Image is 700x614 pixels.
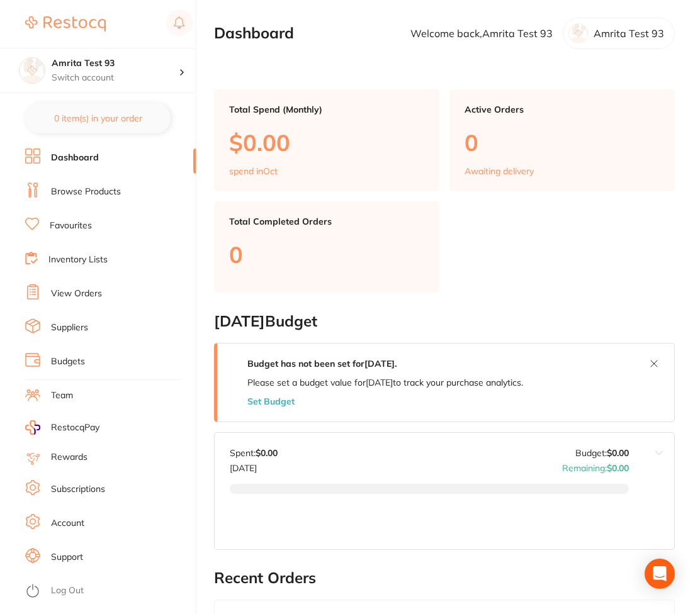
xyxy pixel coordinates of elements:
a: Inventory Lists [25,250,196,284]
div: Open Intercom Messenger [645,559,675,589]
a: Team [51,389,73,402]
a: RestocqPay [25,420,99,435]
p: Total Spend (Monthly) [229,104,424,114]
a: Suppliers [25,318,196,352]
p: Amrita Test 93 [594,28,664,39]
strong: Budget has not been set for [DATE] . [247,358,397,369]
p: [DATE] [230,458,278,473]
span: RestocqPay [51,421,99,434]
p: Welcome back, Amrita Test 93 [410,28,553,39]
strong: $0.00 [256,447,278,459]
a: Budgets [51,355,85,368]
strong: $0.00 [607,447,629,459]
a: View Orders [51,287,102,300]
p: Budget: [575,448,629,458]
a: Favourites [50,220,92,232]
a: Dashboard [25,148,196,182]
p: Active Orders [465,104,660,114]
img: RestocqPay [25,420,40,435]
p: 0 [229,242,424,267]
p: Switch account [52,72,179,84]
button: 0 item(s) in your order [25,103,171,133]
a: Subscriptions [51,483,105,496]
h2: Recent Orders [214,569,675,587]
p: Awaiting delivery [465,166,534,176]
a: Support [25,548,196,582]
button: Set Budget [247,396,295,406]
a: View Orders [25,284,196,318]
p: Spent: [230,448,278,458]
a: Account [51,517,84,530]
a: Inventory Lists [48,254,108,266]
p: $0.00 [229,130,424,155]
a: Total Spend (Monthly)$0.00spend inOct [214,89,439,191]
a: Subscriptions [25,480,196,514]
a: Favourites [25,216,196,250]
strong: $0.00 [607,462,629,474]
h2: Dashboard [214,25,294,42]
a: Account [25,514,196,548]
p: Total Completed Orders [229,216,424,226]
p: Remaining: [562,458,629,473]
p: 0 [465,130,660,155]
a: Browse Products [25,182,196,216]
img: Amrita Test 93 [20,58,45,83]
a: Dashboard [51,152,99,164]
a: Team [25,386,196,420]
a: Suppliers [51,321,88,334]
a: Rewards [51,451,87,464]
h2: [DATE] Budget [214,313,675,330]
button: Log Out [25,581,192,601]
p: spend in Oct [229,166,278,176]
img: Restocq Logo [25,16,106,31]
a: Total Completed Orders0 [214,201,439,293]
a: Budgets [25,352,196,386]
h4: Amrita Test 93 [52,57,179,70]
a: Active Orders0Awaiting delivery [449,89,675,191]
a: Browse Products [51,186,121,198]
p: Please set a budget value for [DATE] to track your purchase analytics. [247,377,523,388]
a: Support [51,551,83,564]
a: Log Out [51,584,84,597]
